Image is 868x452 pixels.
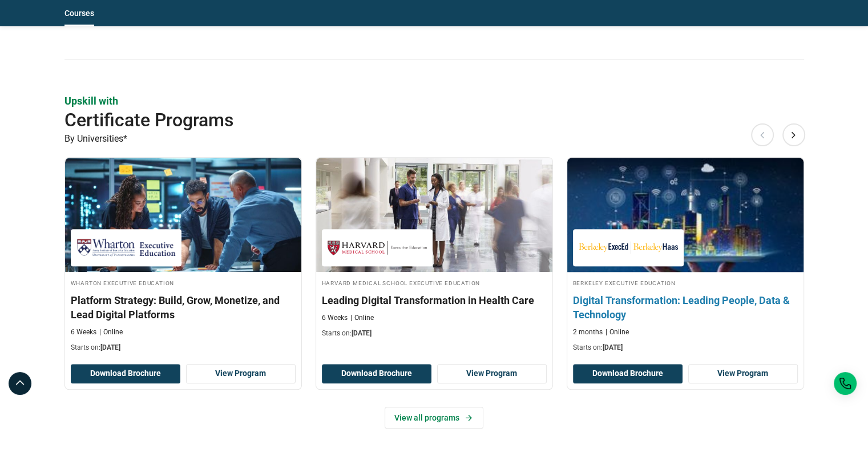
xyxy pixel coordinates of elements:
[322,329,547,338] p: Starts on:
[603,343,623,351] span: [DATE]
[605,327,629,337] p: Online
[573,293,798,322] h3: Digital Transformation: Leading People, Data & Technology
[322,364,431,383] button: Download Brochure
[567,158,804,358] a: Digital Transformation Course by Berkeley Executive Education - August 28, 2025 Berkeley Executiv...
[316,158,552,344] a: Digital Transformation Course by Harvard Medical School Executive Education - August 28, 2025 Har...
[573,343,798,353] p: Starts on:
[71,343,296,353] p: Starts on:
[76,235,176,261] img: Wharton Executive Education
[437,364,547,383] a: View Program
[350,313,374,323] p: Online
[99,327,123,337] p: Online
[555,152,815,278] img: Digital Transformation: Leading People, Data & Technology | Online Digital Transformation Course
[751,123,774,146] button: Previous
[64,94,804,108] p: Upskill with
[688,364,798,383] a: View Program
[71,327,96,337] p: 6 Weeks
[64,109,730,131] h2: Certificate Programs
[322,278,547,287] h4: Harvard Medical School Executive Education
[573,327,603,337] p: 2 months
[65,158,301,358] a: Digital Transformation Course by Wharton Executive Education - August 21, 2025 Wharton Executive ...
[71,293,296,322] h3: Platform Strategy: Build, Grow, Monetize, and Lead Digital Platforms
[352,329,372,337] span: [DATE]
[186,364,296,383] a: View Program
[64,131,804,146] p: By Universities*
[71,278,296,287] h4: Wharton Executive Education
[573,364,683,383] button: Download Brochure
[573,278,798,287] h4: Berkeley Executive Education
[316,158,552,272] img: Leading Digital Transformation in Health Care | Online Digital Transformation Course
[71,364,180,383] button: Download Brochure
[579,235,678,261] img: Berkeley Executive Education
[100,343,120,351] span: [DATE]
[65,158,301,272] img: Platform Strategy: Build, Grow, Monetize, and Lead Digital Platforms | Online Digital Transformat...
[328,235,427,261] img: Harvard Medical School Executive Education
[322,313,348,323] p: 6 Weeks
[385,407,483,429] a: View all programs
[322,293,547,307] h3: Leading Digital Transformation in Health Care
[782,123,805,146] button: Next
